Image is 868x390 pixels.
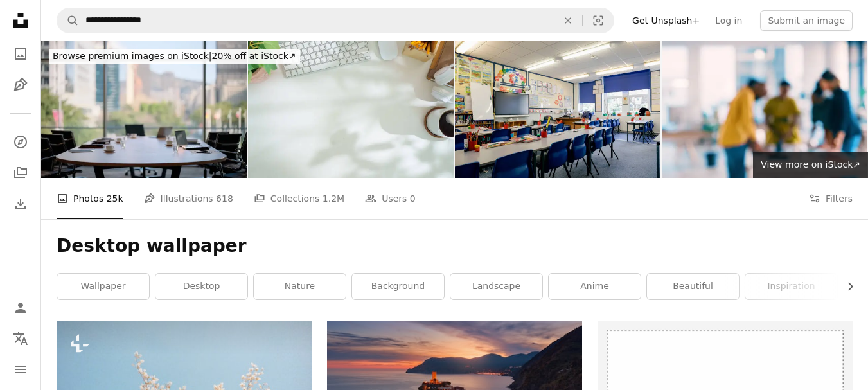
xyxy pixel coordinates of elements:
[323,191,344,206] span: 1.2M
[53,51,211,61] span: Browse premium images on iStock |
[57,274,149,299] a: wallpaper
[216,191,233,206] span: 618
[8,357,33,382] button: Menu
[57,8,79,33] button: Search Unsplash
[8,72,33,98] a: Illustrations
[554,8,582,33] button: Clear
[8,326,33,351] button: Language
[8,191,33,217] a: Download History
[8,160,33,186] a: Collections
[41,41,308,72] a: Browse premium images on iStock|20% off at iStock↗
[8,41,33,67] a: Photos
[8,129,33,155] a: Explore
[248,41,454,178] img: Top view white office desk with keyboard, coffee cup, headphone and stationery.
[450,274,542,299] a: landscape
[41,41,247,178] img: Chairs, table and technology in empty boardroom of corporate office for meeting with window view....
[254,178,344,219] a: Collections 1.2M
[809,178,853,219] button: Filters
[455,41,660,178] img: Empty Classroom
[760,10,853,31] button: Submit an image
[745,274,837,299] a: inspiration
[57,8,614,33] form: Find visuals sitewide
[549,274,641,299] a: anime
[761,159,860,170] span: View more on iStock ↗
[144,178,233,219] a: Illustrations 618
[707,10,750,31] a: Log in
[53,51,296,61] span: 20% off at iStock ↗
[624,10,707,31] a: Get Unsplash+
[8,8,33,36] a: Home — Unsplash
[365,178,416,219] a: Users 0
[8,295,33,321] a: Log in / Sign up
[647,274,739,299] a: beautiful
[662,41,867,178] img: Blur, meeting and employees for discussion in office, working and job for creative career. People...
[155,274,247,299] a: desktop
[254,274,346,299] a: nature
[838,274,853,299] button: scroll list to the right
[352,274,444,299] a: background
[57,235,853,258] h1: Desktop wallpaper
[583,8,614,33] button: Visual search
[753,152,868,178] a: View more on iStock↗
[410,191,416,206] span: 0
